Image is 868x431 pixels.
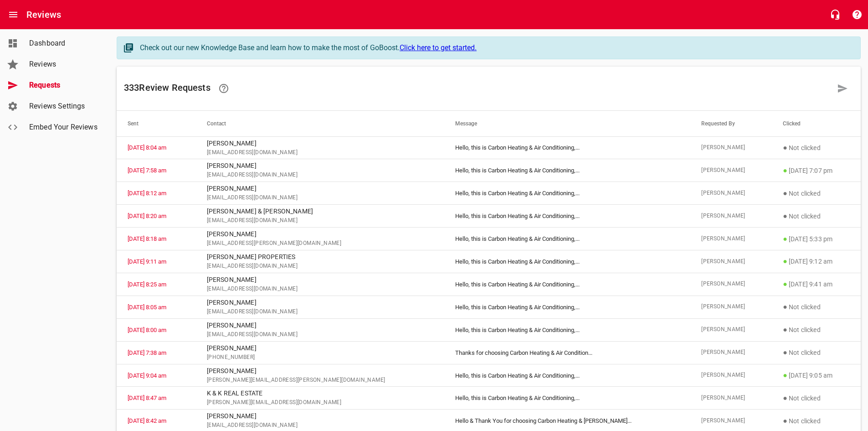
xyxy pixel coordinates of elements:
a: [DATE] 8:12 am [128,190,166,197]
span: [EMAIL_ADDRESS][DOMAIN_NAME] [207,216,434,225]
p: [PERSON_NAME] [207,275,434,285]
span: [EMAIL_ADDRESS][DOMAIN_NAME] [207,262,434,271]
a: [DATE] 8:18 am [128,235,166,242]
span: [PERSON_NAME] [701,371,761,380]
span: ● [783,348,787,357]
a: [DATE] 8:47 am [128,395,166,401]
p: [DATE] 7:07 pm [783,165,850,176]
span: ● [783,166,787,175]
p: Not clicked [783,211,850,222]
p: Not clicked [783,324,850,335]
span: [PERSON_NAME] [701,325,761,334]
p: [PERSON_NAME] [207,366,434,376]
p: [PERSON_NAME] [207,229,434,239]
a: [DATE] 7:38 am [128,349,166,356]
div: Check out our new Knowledge Base and learn how to make the most of GoBoost. [140,42,851,53]
span: [EMAIL_ADDRESS][DOMAIN_NAME] [207,307,434,317]
p: [PERSON_NAME] [207,161,434,171]
span: [PERSON_NAME] [701,257,761,266]
p: K & K REAL ESTATE [207,389,434,398]
span: ● [783,394,787,402]
th: Requested By [690,111,772,136]
p: Not clicked [783,188,850,199]
td: Hello, this is Carbon Heating & Air Conditioning, ... [444,205,690,228]
span: [PERSON_NAME] [701,189,761,198]
h6: Reviews [26,7,61,22]
th: Clicked [772,111,861,136]
span: [PERSON_NAME] [701,394,761,403]
span: [PERSON_NAME] [701,348,761,357]
a: [DATE] 8:00 am [128,327,166,333]
td: Hello, this is Carbon Heating & Air Conditioning, ... [444,296,690,318]
a: Learn how requesting reviews can improve your online presence [213,78,235,99]
span: [PERSON_NAME] [701,143,761,152]
p: [DATE] 9:12 am [783,256,850,267]
span: [PERSON_NAME] [701,166,761,175]
a: [DATE] 9:11 am [128,258,166,265]
span: [PERSON_NAME] [701,212,761,221]
span: [PERSON_NAME] [701,280,761,289]
button: Live Chat [824,4,846,26]
p: Not clicked [783,301,850,312]
span: ● [783,325,787,334]
p: [PERSON_NAME] & [PERSON_NAME] [207,207,434,216]
a: [DATE] 8:04 am [128,144,166,151]
p: [DATE] 9:41 am [783,279,850,290]
a: Request a review [832,78,853,99]
a: [DATE] 9:04 am [128,372,166,379]
span: [EMAIL_ADDRESS][DOMAIN_NAME] [207,285,434,294]
span: [PERSON_NAME][EMAIL_ADDRESS][DOMAIN_NAME] [207,398,434,407]
th: Contact [196,111,445,136]
a: Click here to get started. [400,43,477,52]
p: [PERSON_NAME] [207,184,434,193]
p: [PERSON_NAME] [207,321,434,330]
span: [EMAIL_ADDRESS][DOMAIN_NAME] [207,171,434,180]
span: Embed Your Reviews [29,122,98,133]
span: [PERSON_NAME] [701,302,761,312]
span: ● [783,257,787,265]
p: [DATE] 5:33 pm [783,234,850,244]
p: [PERSON_NAME] [207,411,434,421]
span: ● [783,302,787,311]
span: [EMAIL_ADDRESS][PERSON_NAME][DOMAIN_NAME] [207,239,434,248]
h6: 333 Review Request s [124,78,832,99]
td: Thanks for choosing Carbon Heating & Air Condition ... [444,341,690,364]
td: Hello, this is Carbon Heating & Air Conditioning, ... [444,182,690,205]
p: [PERSON_NAME] [207,343,434,353]
span: Reviews Settings [29,101,98,112]
p: [PERSON_NAME] [207,139,434,148]
span: [PERSON_NAME] [701,234,761,244]
button: Open drawer [2,4,24,26]
a: [DATE] 7:58 am [128,167,166,174]
span: ● [783,143,787,152]
td: Hello, this is Carbon Heating & Air Conditioning, ... [444,273,690,296]
span: [EMAIL_ADDRESS][DOMAIN_NAME] [207,421,434,430]
span: ● [783,234,787,243]
span: [EMAIL_ADDRESS][DOMAIN_NAME] [207,148,434,157]
a: [DATE] 8:20 am [128,213,166,219]
span: [EMAIL_ADDRESS][DOMAIN_NAME] [207,330,434,339]
span: ● [783,212,787,220]
td: Hello, this is Carbon Heating & Air Conditioning, ... [444,250,690,273]
span: Dashboard [29,38,98,49]
span: ● [783,189,787,197]
td: Hello, this is Carbon Heating & Air Conditioning, ... [444,159,690,182]
a: [DATE] 8:25 am [128,281,166,288]
span: Requests [29,80,98,91]
td: Hello, this is Carbon Heating & Air Conditioning, ... [444,228,690,250]
td: Hello, this is Carbon Heating & Air Conditioning, ... [444,387,690,410]
p: [DATE] 9:05 am [783,370,850,381]
p: [PERSON_NAME] [207,298,434,307]
p: Not clicked [783,393,850,404]
td: Hello, this is Carbon Heating & Air Conditioning, ... [444,364,690,387]
span: [PERSON_NAME][EMAIL_ADDRESS][PERSON_NAME][DOMAIN_NAME] [207,376,434,385]
span: [EMAIL_ADDRESS][DOMAIN_NAME] [207,193,434,203]
td: Hello, this is Carbon Heating & Air Conditioning, ... [444,136,690,159]
span: Reviews [29,59,98,70]
span: ● [783,371,787,379]
a: [DATE] 8:05 am [128,304,166,311]
p: Not clicked [783,347,850,358]
span: [PHONE_NUMBER] [207,353,434,362]
th: Sent [117,111,196,136]
span: ● [783,280,787,288]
